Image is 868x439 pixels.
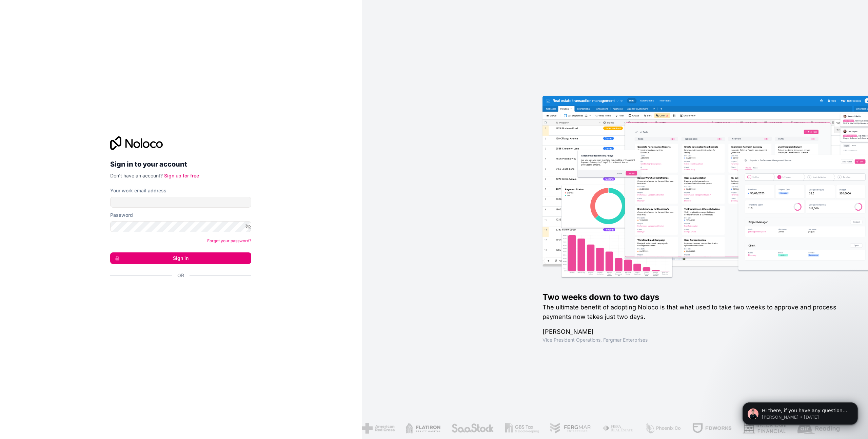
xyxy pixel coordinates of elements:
[110,221,251,232] input: Password
[504,423,539,434] img: /assets/gbstax-C-GtDUiK.png
[110,212,133,218] label: Password
[542,327,846,337] h1: [PERSON_NAME]
[542,292,846,303] h1: Two weeks down to two days
[644,423,681,434] img: /assets/phoenix-BREaitsQ.png
[732,388,868,436] iframe: Intercom notifications message
[361,423,394,434] img: /assets/american-red-cross-BAupjrZR.png
[110,252,251,264] button: Sign in
[691,423,731,434] img: /assets/fdworks-Bi04fVtw.png
[405,423,440,434] img: /assets/flatiron-C8eUkumj.png
[164,173,199,178] a: Sign up for free
[451,423,493,434] img: /assets/saastock-C6Zbiodz.png
[110,187,166,194] label: Your work email address
[542,303,846,322] h2: The ultimate benefit of adopting Noloco is that what used to take two weeks to approve and proces...
[177,272,184,279] span: Or
[601,423,633,434] img: /assets/fiera-fwj2N5v4.png
[542,337,846,343] h1: Vice President Operations , Fergmar Enterprises
[207,238,251,243] a: Forgot your password?
[110,197,251,208] input: Email address
[549,423,591,434] img: /assets/fergmar-CudnrXN5.png
[110,173,163,178] span: Don't have an account?
[107,286,249,301] iframe: Sign in with Google Button
[110,158,251,170] h2: Sign in to your account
